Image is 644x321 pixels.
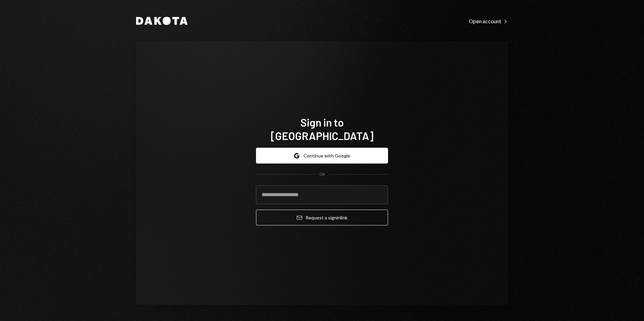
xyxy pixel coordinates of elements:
[469,17,508,25] a: Open account
[256,148,388,164] button: Continue with Google
[256,115,388,142] h1: Sign in to [GEOGRAPHIC_DATA]
[469,18,508,25] div: Open account
[256,210,388,225] button: Request a signinlink
[319,172,325,177] div: OR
